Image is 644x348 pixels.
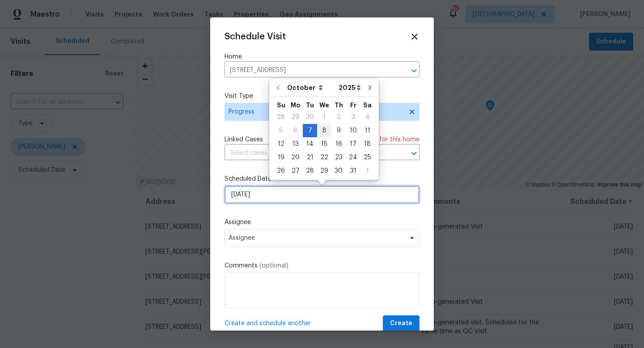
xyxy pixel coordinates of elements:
[274,124,288,137] div: Sun Oct 05 2025
[225,218,419,227] label: Assignee
[303,164,317,178] div: Tue Oct 28 2025
[317,137,331,151] div: Wed Oct 15 2025
[317,138,331,150] div: 15
[225,319,311,328] span: Create and schedule another
[259,263,288,269] span: (optional)
[360,138,374,150] div: 18
[319,102,329,108] abbr: Wednesday
[303,124,317,137] div: Tue Oct 07 2025
[331,124,346,137] div: Thu Oct 09 2025
[331,164,346,178] div: Thu Oct 30 2025
[317,165,331,177] div: 29
[360,124,374,137] div: 11
[410,32,419,42] span: Close
[288,165,303,177] div: 27
[271,79,285,97] button: Go to previous month
[383,315,419,332] button: Create
[317,151,331,164] div: Wed Oct 22 2025
[331,138,346,150] div: 16
[360,151,374,164] div: 25
[360,165,374,177] div: 1
[303,138,317,150] div: 14
[288,137,303,151] div: Mon Oct 13 2025
[317,124,331,137] div: Wed Oct 08 2025
[303,165,317,177] div: 28
[274,164,288,178] div: Sun Oct 26 2025
[277,102,285,108] abbr: Sunday
[331,165,346,177] div: 30
[335,102,343,108] abbr: Thursday
[346,151,360,164] div: 24
[363,102,372,108] abbr: Saturday
[346,137,360,151] div: Fri Oct 17 2025
[331,151,346,164] div: 23
[408,147,420,160] button: Open
[274,124,288,137] div: 5
[360,124,374,137] div: Sat Oct 11 2025
[285,81,336,94] select: Month
[317,124,331,137] div: 8
[225,135,263,144] span: Linked Cases
[274,151,288,164] div: 19
[225,174,419,183] label: Scheduled Date
[229,107,402,116] span: Progress
[225,146,394,160] input: Select cases
[346,124,360,137] div: Fri Oct 10 2025
[306,102,314,108] abbr: Tuesday
[350,102,356,108] abbr: Friday
[303,137,317,151] div: Tue Oct 14 2025
[303,151,317,164] div: Tue Oct 21 2025
[346,111,360,123] div: 3
[331,111,346,123] div: 2
[225,92,419,101] label: Visit Type
[346,138,360,150] div: 17
[360,110,374,124] div: Sat Oct 04 2025
[317,110,331,124] div: Wed Oct 01 2025
[303,110,317,124] div: Tue Sep 30 2025
[225,32,286,41] span: Schedule Visit
[288,164,303,178] div: Mon Oct 27 2025
[317,151,331,164] div: 22
[331,110,346,124] div: Thu Oct 02 2025
[274,110,288,124] div: Sun Sep 28 2025
[346,165,360,177] div: 31
[317,164,331,178] div: Wed Oct 29 2025
[288,151,303,164] div: Mon Oct 20 2025
[274,165,288,177] div: 26
[346,110,360,124] div: Fri Oct 03 2025
[288,124,303,137] div: Mon Oct 06 2025
[274,138,288,150] div: 12
[408,64,420,77] button: Open
[360,164,374,178] div: Sat Nov 01 2025
[346,164,360,178] div: Fri Oct 31 2025
[288,138,303,150] div: 13
[360,137,374,151] div: Sat Oct 18 2025
[291,102,301,108] abbr: Monday
[288,151,303,164] div: 20
[331,151,346,164] div: Thu Oct 23 2025
[225,186,419,204] input: M/D/YYYY
[303,151,317,164] div: 21
[360,151,374,164] div: Sat Oct 25 2025
[288,110,303,124] div: Mon Sep 29 2025
[274,151,288,164] div: Sun Oct 19 2025
[317,111,331,123] div: 1
[331,137,346,151] div: Thu Oct 16 2025
[360,111,374,123] div: 4
[346,151,360,164] div: Fri Oct 24 2025
[225,64,394,77] input: Enter in an address
[303,111,317,123] div: 30
[274,137,288,151] div: Sun Oct 12 2025
[346,124,360,137] div: 10
[288,111,303,123] div: 29
[229,234,404,242] span: Assignee
[288,124,303,137] div: 6
[390,318,412,329] span: Create
[336,81,363,94] select: Year
[303,124,317,137] div: 7
[331,124,346,137] div: 9
[274,111,288,123] div: 28
[225,52,419,61] label: Home
[225,261,419,270] label: Comments
[363,79,377,97] button: Go to next month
